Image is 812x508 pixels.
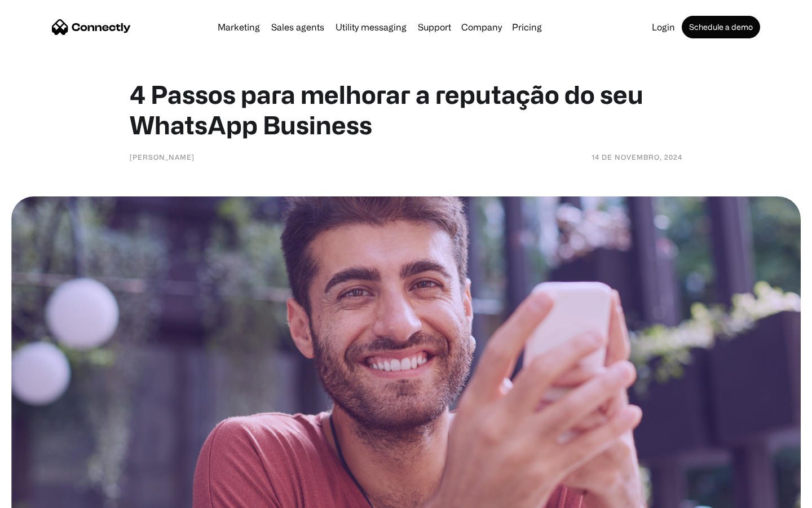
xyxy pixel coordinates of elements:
[130,79,682,140] h1: 4 Passos para melhorar a reputação do seu WhatsApp Business
[592,151,682,163] div: 14 de novembro, 2024
[23,488,68,504] ul: Language list
[647,23,679,32] a: Login
[11,488,68,504] aside: Language selected: English
[507,23,546,32] a: Pricing
[130,151,195,163] div: [PERSON_NAME]
[413,23,456,32] a: Support
[461,19,502,35] div: Company
[682,16,760,38] a: Schedule a demo
[331,23,411,32] a: Utility messaging
[267,23,329,32] a: Sales agents
[213,23,264,32] a: Marketing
